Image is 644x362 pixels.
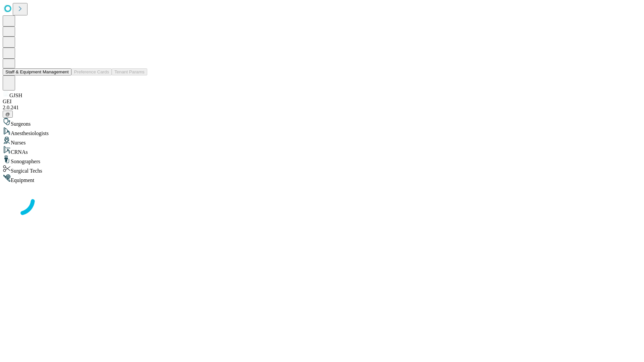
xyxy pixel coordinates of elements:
[3,165,641,174] div: Surgical Techs
[3,174,641,183] div: Equipment
[9,93,22,98] span: GJSH
[5,112,10,117] span: @
[3,99,641,105] div: GEI
[3,127,641,136] div: Anesthesiologists
[3,136,641,146] div: Nurses
[3,68,71,75] button: Staff & Equipment Management
[3,111,13,118] button: @
[71,68,112,75] button: Preference Cards
[3,155,641,165] div: Sonographers
[3,105,641,111] div: 2.0.241
[3,146,641,155] div: CRNAs
[112,68,147,75] button: Tenant Params
[3,118,641,127] div: Surgeons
